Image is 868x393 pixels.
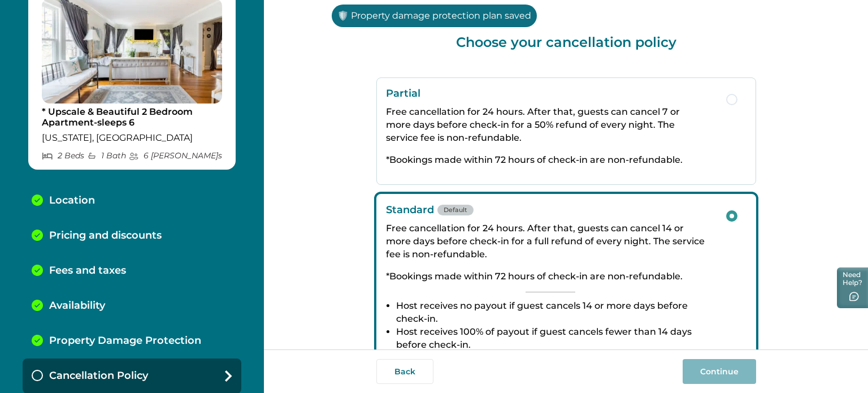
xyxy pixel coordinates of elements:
[396,325,715,351] li: Host receives 100% of payout if guest cancels fewer than 14 days before check-in.
[437,205,474,215] span: Default
[376,194,756,361] button: StandardDefaultFree cancellation for 24 hours. After that, guests can cancel 14 or more days befo...
[87,151,126,161] p: 1 Bath
[386,270,715,283] p: *Bookings made within 72 hours of check-in are non-refundable.
[683,359,756,384] button: Continue
[42,151,84,161] p: 2 Bed s
[49,300,105,312] p: Availability
[386,105,715,144] p: Free cancellation for 24 hours. After that, guests can cancel 7 or more days before check-in for ...
[49,370,148,382] p: Cancellation Policy
[129,151,222,161] p: 6 [PERSON_NAME] s
[332,5,537,27] p: 🛡️ Property damage protection plan saved
[376,359,433,384] button: Back
[386,153,715,166] p: *Bookings made within 72 hours of check-in are non-refundable.
[386,87,715,100] p: Partial
[49,195,95,207] p: Location
[386,204,715,216] p: Standard
[42,132,222,144] p: [US_STATE], [GEOGRAPHIC_DATA]
[49,335,201,347] p: Property Damage Protection
[42,106,222,128] p: * Upscale & Beautiful 2 Bedroom Apartment-sleeps 6
[49,265,126,277] p: Fees and taxes
[376,77,756,185] button: PartialFree cancellation for 24 hours. After that, guests can cancel 7 or more days before check-...
[49,230,162,242] p: Pricing and discounts
[386,222,715,261] p: Free cancellation for 24 hours. After that, guests can cancel 14 or more days before check-in for...
[376,34,756,50] p: Choose your cancellation policy
[396,299,715,325] li: Host receives no payout if guest cancels 14 or more days before check-in.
